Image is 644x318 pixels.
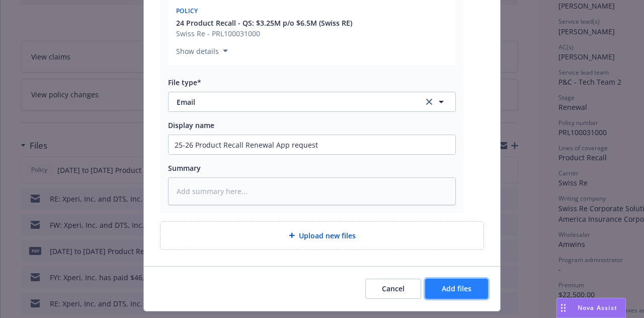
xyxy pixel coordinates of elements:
[160,221,484,250] div: Upload new files
[442,284,471,293] span: Add files
[578,303,617,312] span: Nova Assist
[299,230,356,241] span: Upload new files
[557,298,570,317] div: Drag to move
[382,284,405,293] span: Cancel
[425,279,488,299] button: Add files
[168,163,201,173] span: Summary
[365,279,421,299] button: Cancel
[556,298,626,318] button: Nova Assist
